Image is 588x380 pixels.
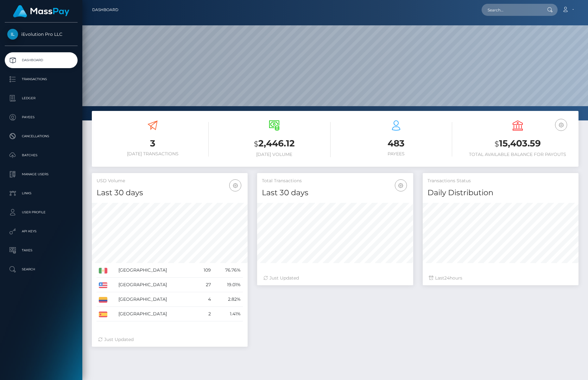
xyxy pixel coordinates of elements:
td: 4 [195,292,213,307]
h6: Payees [340,151,452,157]
td: 1.41% [213,307,243,321]
td: 109 [195,263,213,278]
small: $ [495,139,499,148]
p: Batches [7,151,75,160]
h6: [DATE] Transactions [97,151,209,157]
p: Ledger [7,93,75,103]
td: 2 [195,307,213,321]
span: iEvolution Pro LLC [5,31,78,37]
a: User Profile [5,204,78,220]
td: [GEOGRAPHIC_DATA] [116,278,196,292]
div: Last hours [429,275,572,281]
a: Ledger [5,90,78,106]
h3: 15,403.59 [462,137,574,150]
h3: 483 [340,137,452,150]
a: Dashboard [92,3,118,16]
a: Taxes [5,242,78,258]
a: Search [5,261,78,277]
p: Transactions [7,74,75,84]
a: Links [5,185,78,201]
div: Just Updated [263,275,407,281]
p: Manage Users [7,170,75,179]
td: [GEOGRAPHIC_DATA] [116,307,196,321]
td: 19.01% [213,278,243,292]
p: Payees [7,113,75,122]
h5: Total Transactions [262,178,408,184]
p: Links [7,189,75,198]
h5: Transactions Status [427,178,574,184]
img: CO.png [99,297,107,303]
a: API Keys [5,223,78,239]
h6: Total Available Balance for Payouts [462,152,574,157]
h5: USD Volume [97,178,243,184]
p: User Profile [7,208,75,217]
h4: Last 30 days [97,187,243,198]
h4: Last 30 days [262,187,408,198]
span: 24 [444,275,450,281]
img: ES.png [99,312,107,317]
p: Taxes [7,246,75,255]
p: Dashboard [7,55,75,65]
h4: Daily Distribution [427,187,574,198]
td: [GEOGRAPHIC_DATA] [116,292,196,307]
img: MX.png [99,268,107,274]
td: [GEOGRAPHIC_DATA] [116,263,196,278]
a: Transactions [5,71,78,87]
h3: 2,446.12 [218,137,330,150]
td: 27 [195,278,213,292]
h3: 3 [97,137,209,150]
td: 76.76% [213,263,243,278]
a: Manage Users [5,166,78,182]
img: iEvolution Pro LLC [7,29,18,40]
div: Just Updated [98,336,241,343]
img: US.png [99,282,107,288]
p: API Keys [7,227,75,236]
input: Search... [482,4,541,16]
td: 2.82% [213,292,243,307]
p: Cancellations [7,132,75,141]
a: Dashboard [5,52,78,68]
img: MassPay Logo [13,5,69,17]
a: Payees [5,109,78,125]
small: $ [254,139,258,148]
h6: [DATE] Volume [218,152,330,157]
a: Batches [5,147,78,163]
a: Cancellations [5,128,78,144]
p: Search [7,265,75,274]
